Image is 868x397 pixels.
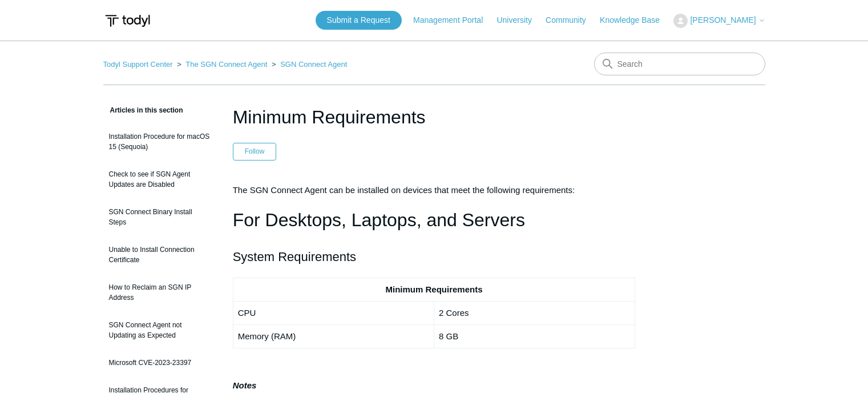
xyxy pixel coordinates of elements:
[103,163,216,195] a: Check to see if SGN Agent Updates are Disabled
[600,14,671,26] a: Knowledge Base
[175,60,269,69] li: The SGN Connect Agent
[233,103,636,131] h1: Minimum Requirements
[413,14,494,26] a: Management Portal
[233,301,434,324] td: CPU
[103,352,216,374] a: Microsoft CVE-2023-23397
[269,60,347,69] li: SGN Connect Agent
[103,201,216,233] a: SGN Connect Binary Install Steps
[233,143,277,160] button: Follow Article
[103,276,216,308] a: How to Reclaim an SGN IP Address
[233,250,356,264] span: System Requirements
[496,14,543,26] a: University
[103,60,175,69] li: Todyl Support Center
[280,60,347,69] a: SGN Connect Agent
[434,324,635,348] td: 8 GB
[594,53,765,75] input: Search
[233,324,434,348] td: Memory (RAM)
[103,126,216,158] a: Installation Procedure for macOS 15 (Sequoia)
[233,380,257,390] strong: Notes
[673,14,765,28] button: [PERSON_NAME]
[103,239,216,271] a: Unable to Install Connection Certificate
[316,11,402,30] a: Submit a Request
[546,14,597,26] a: Community
[185,60,267,69] a: The SGN Connect Agent
[103,106,183,114] span: Articles in this section
[103,314,216,346] a: SGN Connect Agent not Updating as Expected
[434,301,635,324] td: 2 Cores
[103,10,152,31] img: Todyl Support Center Help Center home page
[690,15,756,25] span: [PERSON_NAME]
[385,284,482,294] strong: Minimum Requirements
[233,185,575,195] span: The SGN Connect Agent can be installed on devices that meet the following requirements:
[103,60,173,69] a: Todyl Support Center
[233,210,525,230] span: For Desktops, Laptops, and Servers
